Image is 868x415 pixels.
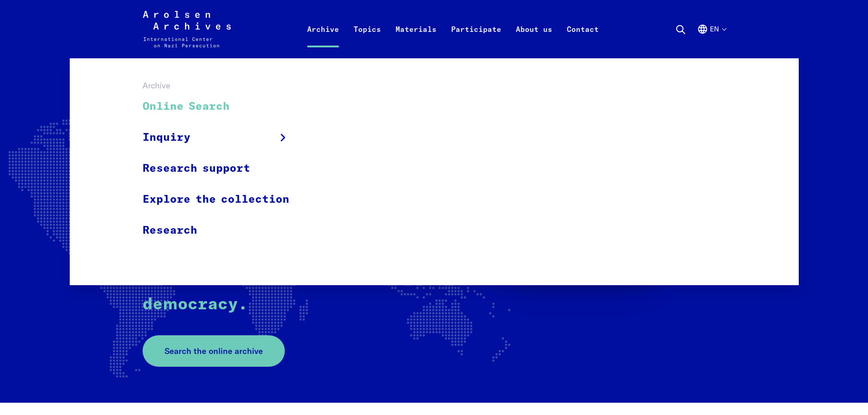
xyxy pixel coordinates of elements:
a: Materials [388,22,444,58]
a: Archive [300,22,346,58]
a: Explore the collection [143,184,301,215]
a: About us [508,22,560,58]
a: Contact [560,22,606,58]
ul: Archive [143,92,301,246]
a: Inquiry [143,122,301,153]
a: Research [143,215,301,246]
a: Topics [346,22,388,58]
span: Inquiry [143,129,190,146]
a: Research support [143,153,301,184]
nav: Primary [300,11,606,47]
span: Search the online archive [164,345,263,357]
a: Online Search [143,92,301,122]
button: English, language selection [697,24,726,56]
a: Search the online archive [143,335,285,367]
a: Participate [444,22,508,58]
